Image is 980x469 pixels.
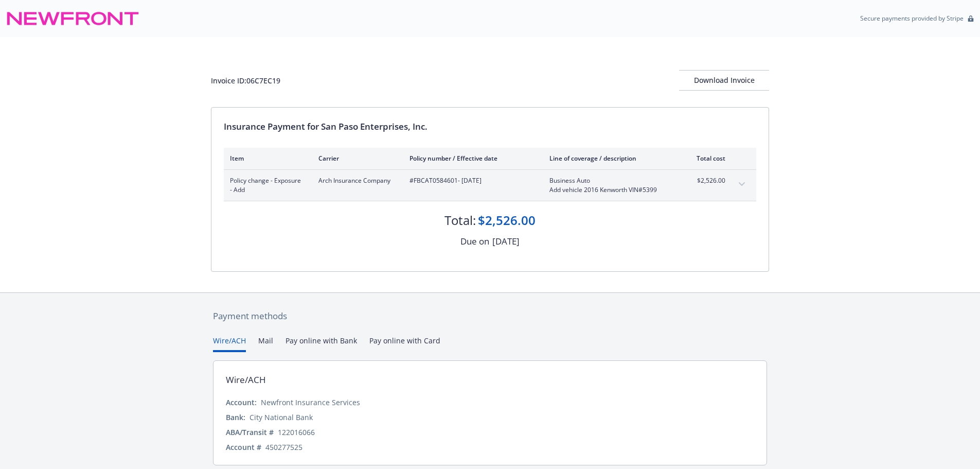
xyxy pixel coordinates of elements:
[230,154,302,163] div: Item
[250,412,313,423] div: City National Bank
[265,442,302,453] div: 450277525
[318,176,393,185] span: Arch Insurance Company
[860,14,964,23] p: Secure payments provided by Stripe
[549,176,670,195] span: Business AutoAdd vehicle 2016 Kenworth VIN#5399
[286,335,357,352] button: Pay online with Bank
[549,154,670,163] div: Line of coverage / description
[492,235,520,248] div: [DATE]
[226,427,274,438] div: ABA/Transit #
[213,309,767,323] div: Payment methods
[226,442,261,453] div: Account #
[734,176,750,193] button: expand content
[213,335,246,352] button: Wire/ACH
[226,397,257,408] div: Account:
[226,412,245,423] div: Bank:
[318,154,393,163] div: Carrier
[230,176,302,195] span: Policy change - Exposure - Add
[409,154,533,163] div: Policy number / Effective date
[687,176,725,185] span: $2,526.00
[224,170,756,201] div: Policy change - Exposure - AddArch Insurance Company#FBCAT0584601- [DATE]Business AutoAdd vehicle...
[549,176,670,185] span: Business Auto
[369,335,440,352] button: Pay online with Card
[679,70,769,91] button: Download Invoice
[278,427,315,438] div: 122016066
[444,212,476,229] div: Total:
[460,235,489,248] div: Due on
[226,373,266,387] div: Wire/ACH
[211,75,280,86] div: Invoice ID: 06C7EC19
[679,71,769,90] div: Download Invoice
[258,335,273,352] button: Mail
[261,397,360,408] div: Newfront Insurance Services
[549,185,670,195] span: Add vehicle 2016 Kenworth VIN#5399
[224,120,756,133] div: Insurance Payment for San Paso Enterprises, Inc.
[687,154,725,163] div: Total cost
[409,176,533,185] span: #FBCAT0584601 - [DATE]
[478,212,536,229] div: $2,526.00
